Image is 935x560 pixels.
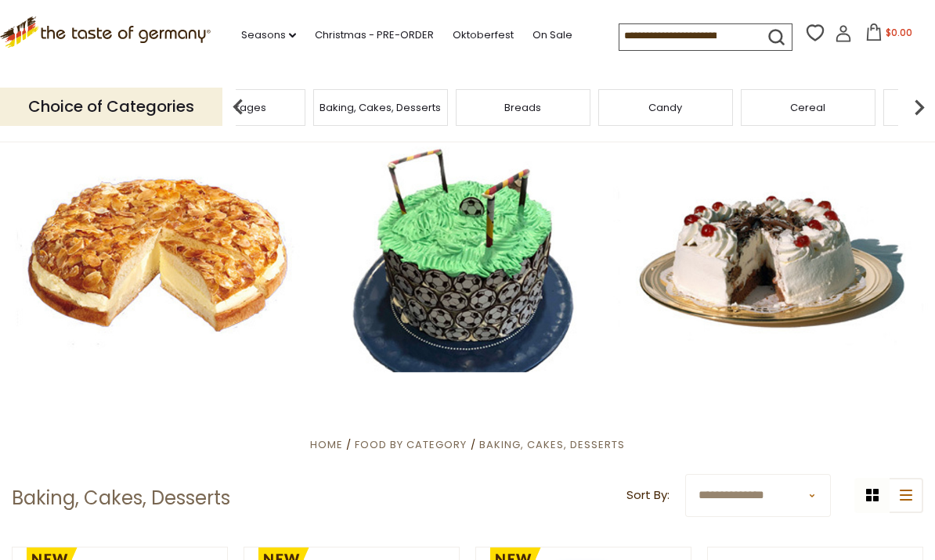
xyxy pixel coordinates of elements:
a: Home [310,437,343,452]
a: Food By Category [355,437,467,452]
a: Candy [648,102,682,113]
h1: Baking, Cakes, Desserts [12,486,230,510]
a: Baking, Cakes, Desserts [319,102,441,113]
a: Oktoberfest [453,27,514,44]
img: previous arrow [222,92,254,123]
a: Seasons [241,27,296,44]
a: Cereal [790,102,825,113]
a: Christmas - PRE-ORDER [315,27,434,44]
a: Baking, Cakes, Desserts [479,437,625,452]
a: Breads [504,102,541,113]
button: $0.00 [855,23,922,47]
img: next arrow [904,92,935,123]
span: $0.00 [886,26,912,39]
label: Sort By: [626,486,670,505]
a: On Sale [532,27,572,44]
